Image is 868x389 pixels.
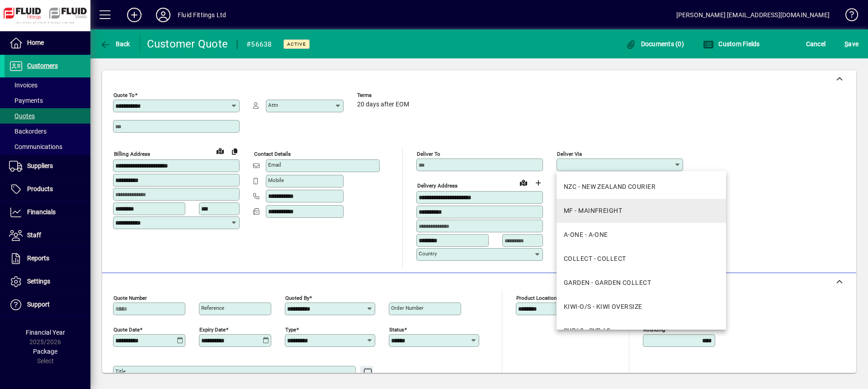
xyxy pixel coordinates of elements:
[844,40,848,48] span: S
[516,175,531,190] a: View on map
[201,305,224,311] mat-label: Reference
[5,77,90,93] a: Invoices
[557,319,726,343] mat-option: SUB60 - SUB 60
[357,92,411,98] span: Terms
[27,185,53,192] span: Products
[417,151,440,157] mat-label: Deliver To
[285,294,309,301] mat-label: Quoted by
[701,36,762,52] button: Custom Fields
[9,112,35,120] span: Quotes
[557,175,726,199] mat-option: NZC - NEW ZEALAND COURIER
[27,278,50,285] span: Settings
[100,40,130,48] span: Back
[557,295,726,319] mat-option: KIWI-O/S - KIWI OVERSIZE
[564,254,626,264] div: COLLECT - COLLECT
[113,92,135,98] mat-label: Quote To
[357,101,409,108] span: 20 days after EOM
[564,302,642,312] div: KIWI-O/S - KIWI OVERSIZE
[564,230,608,240] div: A-ONE - A-ONE
[5,178,90,201] a: Products
[98,36,132,52] button: Back
[9,97,43,104] span: Payments
[178,8,226,22] div: Fluid Fittings Ltd
[5,155,90,178] a: Suppliers
[804,36,828,52] button: Cancel
[5,224,90,247] a: Staff
[113,294,147,301] mat-label: Quote number
[27,255,49,262] span: Reports
[391,305,424,311] mat-label: Order number
[676,8,830,22] div: [PERSON_NAME] [EMAIL_ADDRESS][DOMAIN_NAME]
[557,271,726,295] mat-option: GARDEN - GARDEN COLLECT
[227,144,242,158] button: Copy to Delivery address
[9,82,38,89] span: Invoices
[564,206,622,216] div: MF - MAINFREIGHT
[842,36,861,52] button: Save
[703,40,760,48] span: Custom Fields
[5,201,90,224] a: Financials
[516,294,557,301] mat-label: Product location
[557,247,726,271] mat-option: COLLECT - COLLECT
[389,326,404,332] mat-label: Status
[90,36,140,52] app-page-header-button: Back
[5,108,90,124] a: Quotes
[147,37,228,51] div: Customer Quote
[27,62,58,69] span: Customers
[120,7,149,23] button: Add
[531,176,545,190] button: Choose address
[268,177,284,183] mat-label: Mobile
[419,250,437,257] mat-label: Country
[564,278,651,288] div: GARDEN - GARDEN COLLECT
[557,199,726,223] mat-option: MF - MAINFREIGHT
[149,7,178,23] button: Profile
[5,139,90,154] a: Communications
[27,231,41,239] span: Staff
[5,93,90,108] a: Payments
[9,128,47,135] span: Backorders
[115,368,126,375] mat-label: Title
[5,32,90,54] a: Home
[268,162,281,168] mat-label: Email
[5,293,90,316] a: Support
[9,143,62,150] span: Communications
[287,41,306,47] span: Active
[839,2,857,31] a: Knowledge Base
[557,223,726,247] mat-option: A-ONE - A-ONE
[27,162,53,169] span: Suppliers
[564,182,656,192] div: NZC - NEW ZEALAND COURIER
[113,326,140,332] mat-label: Quote date
[27,39,44,46] span: Home
[625,40,684,48] span: Documents (0)
[33,348,57,355] span: Package
[844,37,859,51] span: ave
[557,151,582,157] mat-label: Deliver via
[27,301,50,308] span: Support
[5,270,90,293] a: Settings
[246,37,272,52] div: #56638
[564,326,610,336] div: SUB60 - SUB 60
[26,329,65,336] span: Financial Year
[213,144,227,158] a: View on map
[268,102,278,108] mat-label: Attn
[199,326,226,332] mat-label: Expiry date
[285,326,296,332] mat-label: Type
[5,247,90,270] a: Reports
[806,37,826,51] span: Cancel
[5,124,90,139] a: Backorders
[27,208,56,216] span: Financials
[623,36,686,52] button: Documents (0)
